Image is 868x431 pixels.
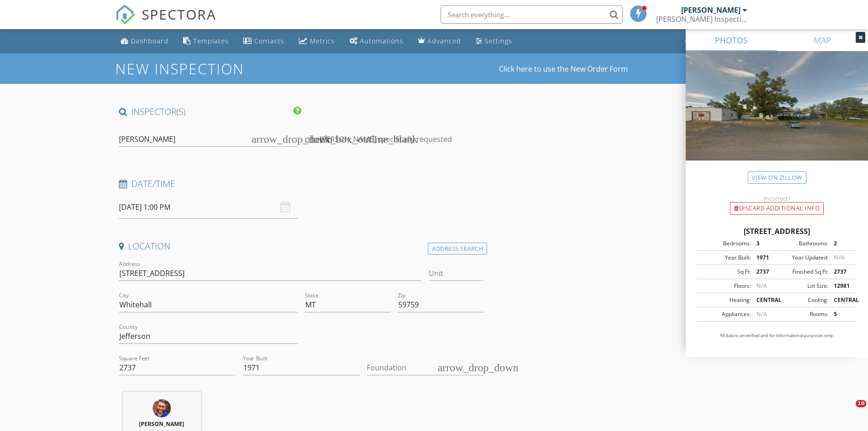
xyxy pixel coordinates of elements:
i: arrow_drop_down [437,362,518,373]
label: [PERSON_NAME] specifically requested [319,135,452,144]
div: Sq Ft: [699,268,751,276]
a: Dashboard [117,33,172,50]
i: check_box_outline_blank [305,134,418,145]
div: 2737 [751,268,777,276]
div: [PERSON_NAME] [681,5,740,15]
div: Dashboard [131,36,169,45]
div: [STREET_ADDRESS] [697,226,857,237]
div: 5 [828,310,854,318]
i: arrow_drop_down [252,134,332,145]
p: All data is unverified and for informational purposes only. [697,332,857,339]
strong: [PERSON_NAME] [139,420,184,428]
div: Year Updated: [777,254,828,262]
div: 2737 [828,268,854,276]
div: Automations [360,36,403,45]
div: Templates [193,36,229,45]
div: Incorrect? [686,195,868,202]
input: Select date [119,196,298,218]
div: 2 [828,239,854,248]
div: Heating: [699,296,751,304]
h4: INSPECTOR(S) [119,106,301,118]
div: Cooling: [777,296,828,304]
div: Discard Additional info [730,202,824,215]
img: streetview [686,51,868,182]
div: Floors: [699,282,751,290]
div: Year Built: [699,254,751,262]
div: CENTRAL [828,296,854,304]
div: Rooms: [777,310,828,318]
div: [PERSON_NAME] [119,135,175,143]
iframe: Intercom live chat [837,400,859,422]
input: Search everything... [441,5,623,24]
h1: New Inspection [115,61,317,77]
div: 12981 [828,282,854,290]
span: N/A [756,310,767,318]
div: Moore Inspections LLC [656,15,747,24]
div: Bedrooms: [699,239,751,248]
a: Advanced [414,33,465,50]
span: 10 [856,400,866,407]
a: Metrics [295,33,339,50]
h4: Date/Time [119,178,484,190]
span: N/A [834,254,844,261]
div: Metrics [310,36,335,45]
div: Settings [485,36,512,45]
div: Appliances: [699,310,751,318]
div: Contacts [254,36,284,45]
h4: Location [119,240,484,252]
a: Click here to use the New Order Form [499,65,628,73]
span: SPECTORA [142,5,216,24]
img: The Best Home Inspection Software - Spectora [115,5,135,25]
div: Bathrooms: [777,239,828,248]
a: View on Zillow [748,171,806,184]
div: 1971 [751,254,777,262]
img: capture.jpg [153,399,171,417]
a: Automations (Basic) [346,33,407,50]
a: Contacts [240,33,288,50]
div: Lot Size: [777,282,828,290]
div: Address Search [428,243,487,255]
div: 3 [751,239,777,248]
a: SPECTORA [115,12,216,31]
a: PHOTOS [686,29,777,51]
a: Settings [472,33,516,50]
a: Support Center [682,33,751,50]
a: MAP [777,29,868,51]
span: N/A [756,282,767,290]
a: Templates [180,33,232,50]
div: CENTRAL [751,296,777,304]
div: Advanced [427,36,461,45]
div: Finished Sq Ft: [777,268,828,276]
